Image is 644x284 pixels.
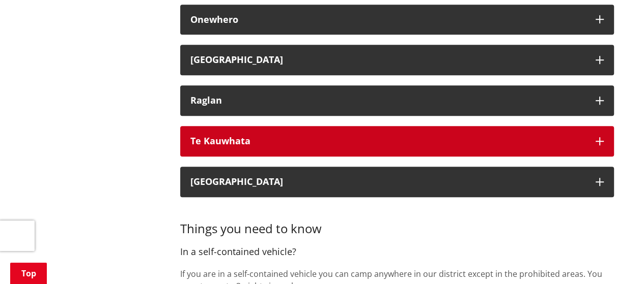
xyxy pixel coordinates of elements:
[180,45,614,75] button: [GEOGRAPHIC_DATA]
[597,241,634,278] iframe: Messenger Launcher
[180,85,614,116] button: Raglan
[180,167,614,197] button: [GEOGRAPHIC_DATA]
[10,263,47,284] a: Top
[180,246,614,258] h4: In a self-contained vehicle?
[190,96,585,106] div: Raglan
[190,55,585,65] div: [GEOGRAPHIC_DATA]
[190,177,585,187] div: [GEOGRAPHIC_DATA]
[190,136,585,146] div: Te Kauwhata
[180,207,614,237] h3: Things you need to know
[180,5,614,35] button: Onewhero
[190,15,585,25] div: Onewhero
[180,126,614,156] button: Te Kauwhata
